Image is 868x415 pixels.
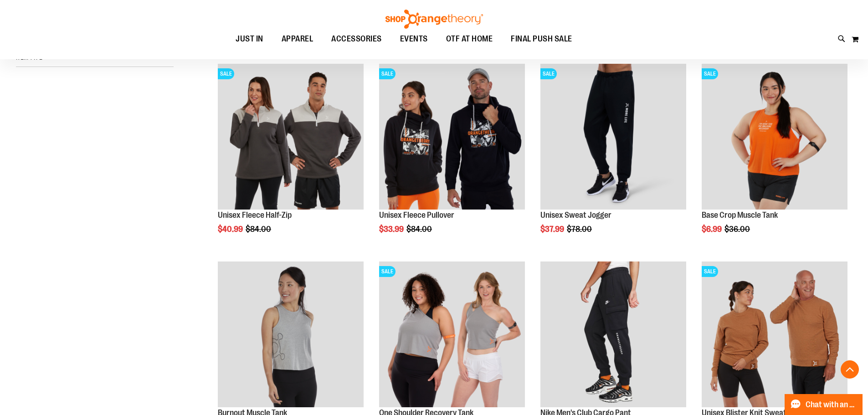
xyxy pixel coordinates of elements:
[331,29,382,49] span: ACCESSORIES
[540,225,565,234] span: $37.99
[540,68,557,79] span: SALE
[375,59,529,257] div: product
[379,261,525,409] a: Main view of One Shoulder Recovery TankSALE
[282,29,313,49] span: APPAREL
[540,261,686,407] img: Product image for Nike Mens Club Cargo Pant
[702,261,847,409] a: Product image for Unisex Blister Knit SweatshirtSALE
[702,64,847,210] img: Product image for Base Crop Muscle Tank
[502,29,581,49] a: FINAL PUSH SALE
[806,400,857,409] span: Chat with an Expert
[540,64,686,210] img: Product image for Unisex Sweat Jogger
[236,29,263,49] span: JUST IN
[511,29,572,49] span: FINAL PUSH SALE
[697,59,852,257] div: product
[702,261,847,407] img: Product image for Unisex Blister Knit Sweatshirt
[702,64,847,211] a: Product image for Base Crop Muscle TankSALE
[540,210,611,220] a: Unisex Sweat Jogger
[322,29,391,50] a: ACCESSORIES
[218,261,364,409] a: Product image for Burnout Muscle Tank
[437,29,502,50] a: OTF AT HOME
[246,225,272,234] span: $84.00
[724,225,751,234] span: $36.00
[379,266,395,277] span: SALE
[272,29,323,50] a: APPAREL
[218,261,364,407] img: Product image for Burnout Muscle Tank
[218,64,364,211] a: Product image for Unisex Fleece Half ZipSALE
[226,29,272,50] a: JUST IN
[400,29,428,49] span: EVENTS
[379,225,405,234] span: $33.99
[702,225,723,234] span: $6.99
[702,68,718,79] span: SALE
[391,29,437,50] a: EVENTS
[218,64,364,210] img: Product image for Unisex Fleece Half Zip
[379,64,525,210] img: Product image for Unisex Fleece Pullover
[213,59,368,257] div: product
[406,225,433,234] span: $84.00
[540,64,686,211] a: Product image for Unisex Sweat JoggerSALE
[702,266,718,277] span: SALE
[218,210,292,220] a: Unisex Fleece Half-Zip
[218,68,234,79] span: SALE
[785,394,863,415] button: Chat with an Expert
[536,59,691,257] div: product
[540,261,686,409] a: Product image for Nike Mens Club Cargo Pant
[379,210,454,220] a: Unisex Fleece Pullover
[379,64,525,211] a: Product image for Unisex Fleece PulloverSALE
[841,360,859,379] button: Back To Top
[379,261,525,407] img: Main view of One Shoulder Recovery Tank
[384,10,484,29] img: Shop Orangetheory
[702,210,778,220] a: Base Crop Muscle Tank
[218,225,244,234] span: $40.99
[446,29,493,49] span: OTF AT HOME
[567,225,593,234] span: $78.00
[379,68,395,79] span: SALE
